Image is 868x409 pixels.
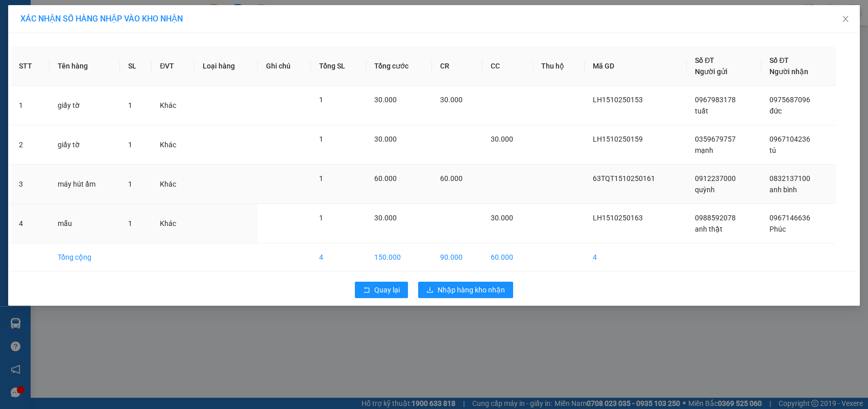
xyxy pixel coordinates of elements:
span: Nhập hàng kho nhận [438,284,505,296]
button: rollbackQuay lại [355,282,408,298]
span: anh bình [769,186,797,194]
span: quỳnh [695,186,715,194]
span: 60.000 [440,174,463,183]
span: Người nhận [769,67,808,76]
th: STT [11,47,50,86]
th: Ghi chú [258,47,311,86]
th: CR [432,47,483,86]
span: anh thật [695,225,722,233]
th: Tổng SL [311,47,366,86]
span: LH1510250153 [593,96,643,104]
th: SL [120,47,152,86]
th: Loại hàng [195,47,258,86]
span: 30.000 [374,135,397,143]
span: 1 [128,219,132,228]
span: 1 [128,141,132,149]
td: Tổng cộng [50,243,120,271]
span: 30.000 [440,96,463,104]
span: 30.000 [374,214,397,222]
button: downloadNhập hàng kho nhận [418,282,513,298]
span: tuất [695,107,708,115]
span: 30.000 [374,96,397,104]
td: Khác [152,165,194,204]
span: Số ĐT [695,56,714,64]
td: 1 [11,86,50,125]
button: Close [831,5,860,34]
span: 0967146636 [769,214,810,222]
span: LH1510250163 [593,214,643,222]
span: 0967104236 [769,135,810,143]
td: mẫu [50,204,120,243]
span: 1 [319,135,323,143]
td: giấy tờ [50,86,120,125]
td: 3 [11,165,50,204]
span: tú [769,146,776,154]
span: 0988592078 [695,214,736,222]
span: mạnh [695,146,713,154]
td: 90.000 [432,243,483,271]
span: 1 [128,101,132,109]
span: Phúc [769,225,786,233]
span: 0359679757 [695,135,736,143]
td: máy hút ẩm [50,165,120,204]
span: 0967983178 [695,96,736,104]
td: Khác [152,125,194,165]
span: đức [769,107,782,115]
span: 0975687096 [769,96,810,104]
td: 4 [585,243,687,271]
span: Số ĐT [769,56,789,64]
span: close [841,15,850,23]
span: 30.000 [491,214,513,222]
td: 4 [311,243,366,271]
td: Khác [152,86,194,125]
span: 30.000 [491,135,513,143]
td: 4 [11,204,50,243]
td: 60.000 [483,243,533,271]
th: CC [483,47,533,86]
td: 150.000 [366,243,432,271]
span: rollback [363,286,370,294]
span: 60.000 [374,174,397,183]
th: Mã GD [585,47,687,86]
span: 63TQT1510250161 [593,174,655,183]
th: ĐVT [152,47,194,86]
span: Người gửi [695,67,728,76]
th: Tên hàng [50,47,120,86]
span: XÁC NHẬN SỐ HÀNG NHẬP VÀO KHO NHẬN [20,14,183,24]
span: LH1510250159 [593,135,643,143]
span: 1 [128,180,132,188]
span: Quay lại [374,284,400,296]
span: 0832137100 [769,174,810,183]
span: download [426,286,433,294]
td: 2 [11,125,50,165]
td: Khác [152,204,194,243]
td: giấy tờ [50,125,120,165]
span: 1 [319,174,323,183]
span: 1 [319,96,323,104]
th: Thu hộ [533,47,584,86]
span: 1 [319,214,323,222]
span: 0912237000 [695,174,736,183]
th: Tổng cước [366,47,432,86]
